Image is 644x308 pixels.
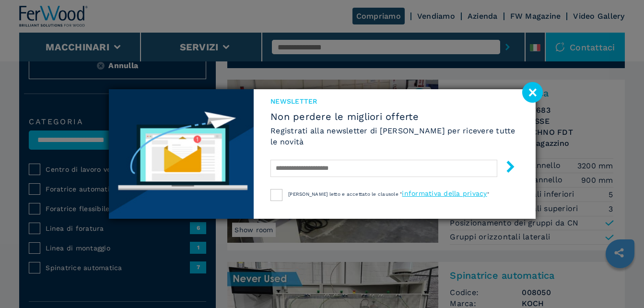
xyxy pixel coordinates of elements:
[402,190,487,197] a: informativa della privacy
[487,191,489,197] span: "
[495,157,516,179] button: submit-button
[270,96,518,106] span: NEWSLETTER
[109,89,254,219] img: Newsletter image
[270,125,518,147] h6: Registrati alla newsletter di [PERSON_NAME] per ricevere tutte le novità
[288,191,402,197] span: [PERSON_NAME] letto e accettato le clausole "
[270,111,518,122] span: Non perdere le migliori offerte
